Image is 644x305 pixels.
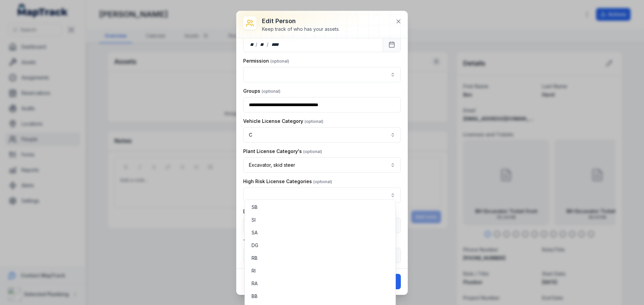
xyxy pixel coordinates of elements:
[252,204,258,211] span: SB
[252,229,258,236] span: SA
[252,217,256,223] span: SI
[252,242,258,249] span: DG
[252,268,256,274] span: RI
[252,255,258,261] span: RB
[252,280,258,287] span: RA
[252,293,258,300] span: BB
